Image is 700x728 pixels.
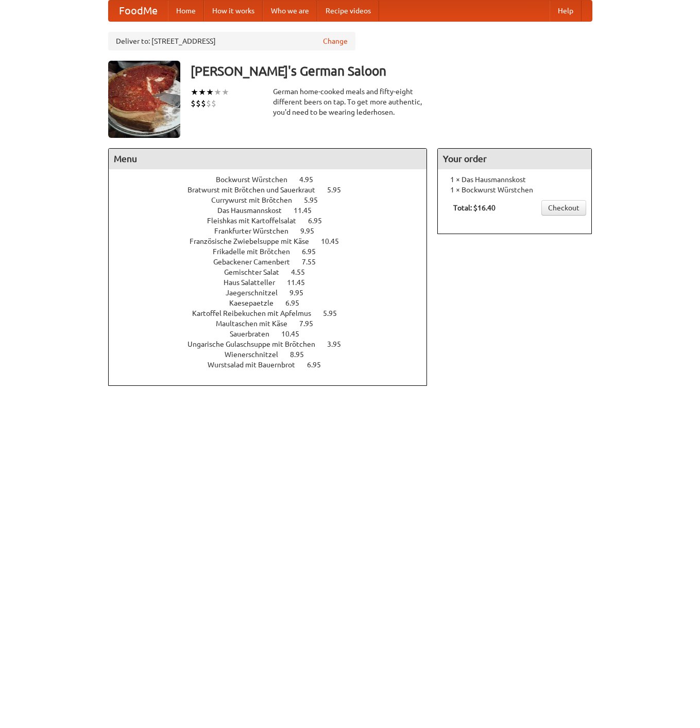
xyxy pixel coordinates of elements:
a: Jaegerschnitzel 9.95 [226,289,322,297]
li: ★ [191,86,198,98]
a: Sauerbraten 10.45 [230,330,318,338]
a: Change [323,36,348,46]
span: 4.95 [299,175,323,184]
a: How it works [204,1,263,21]
span: Wurstsalad mit Bauernbrot [208,361,305,369]
span: Sauerbraten [230,330,280,338]
span: 5.95 [304,196,328,204]
a: Frikadelle mit Brötchen 6.95 [213,247,335,256]
span: Fleishkas mit Kartoffelsalat [207,217,306,225]
li: 1 × Das Hausmannskost [443,174,586,185]
span: Kartoffel Reibekuchen mit Apfelmus [192,309,321,317]
span: 10.45 [281,330,310,338]
span: 10.45 [321,237,349,245]
a: Fleishkas mit Kartoffelsalat 6.95 [207,217,341,225]
a: Kartoffel Reibekuchen mit Apfelmus 5.95 [192,309,356,317]
span: Das Hausmannskost [217,206,292,215]
li: $ [201,98,206,109]
span: 4.55 [291,268,315,276]
span: 6.95 [307,361,331,369]
li: 1 × Bockwurst Würstchen [443,185,586,195]
li: $ [191,98,196,109]
li: ★ [221,86,229,98]
li: $ [196,98,201,109]
a: Checkout [541,200,586,216]
span: 7.55 [302,258,326,266]
li: $ [206,98,211,109]
li: ★ [206,86,214,98]
a: Home [168,1,204,21]
a: Ungarische Gulaschsuppe mit Brötchen 3.95 [187,340,360,348]
span: Jaegerschnitzel [226,289,288,297]
a: Help [550,1,582,21]
span: Gebackener Camenbert [213,258,300,266]
span: Haus Salatteller [224,278,285,287]
span: 9.95 [300,227,325,235]
span: 9.95 [289,289,314,297]
span: Currywurst mit Brötchen [211,196,302,204]
a: Maultaschen mit Käse 7.95 [216,319,332,328]
span: Kaesepaetzle [229,299,284,307]
a: Wienerschnitzel 8.95 [225,350,323,359]
span: Bratwurst mit Brötchen und Sauerkraut [187,186,326,194]
span: Maultaschen mit Käse [216,319,298,328]
span: 6.95 [285,299,310,307]
a: Who we are [263,1,317,21]
a: Gebackener Camenbert 7.55 [213,258,335,266]
h4: Your order [438,149,591,169]
span: Wienerschnitzel [225,350,288,359]
span: 6.95 [302,247,326,256]
img: angular.jpg [108,61,180,138]
a: Haus Salatteller 11.45 [224,278,324,287]
span: 5.95 [323,309,347,317]
span: 3.95 [327,340,351,348]
a: Das Hausmannskost 11.45 [217,206,331,215]
span: 8.95 [290,350,314,359]
span: 11.45 [287,278,315,287]
b: Total: $16.40 [453,204,496,212]
a: FoodMe [109,1,168,21]
span: 5.95 [327,186,351,194]
span: Frikadelle mit Brötchen [213,247,300,256]
span: Französische Zwiebelsuppe mit Käse [190,237,319,245]
span: 6.95 [308,217,332,225]
span: Frankfurter Würstchen [214,227,299,235]
span: Ungarische Gulaschsuppe mit Brötchen [187,340,326,348]
li: ★ [214,86,221,98]
a: Bockwurst Würstchen 4.95 [216,175,332,184]
a: Kaesepaetzle 6.95 [229,299,318,307]
span: Gemischter Salat [224,268,289,276]
span: 7.95 [299,319,323,328]
a: Wurstsalad mit Bauernbrot 6.95 [208,361,340,369]
div: Deliver to: [STREET_ADDRESS] [108,32,355,50]
a: Frankfurter Würstchen 9.95 [214,227,333,235]
a: Recipe videos [317,1,379,21]
div: German home-cooked meals and fifty-eight different beers on tap. To get more authentic, you'd nee... [273,86,428,117]
h3: [PERSON_NAME]'s German Saloon [191,61,592,81]
span: Bockwurst Würstchen [216,175,298,184]
span: 11.45 [294,206,322,215]
li: $ [211,98,216,109]
a: Currywurst mit Brötchen 5.95 [211,196,337,204]
li: ★ [198,86,206,98]
a: Gemischter Salat 4.55 [224,268,324,276]
h4: Menu [109,149,427,169]
a: Bratwurst mit Brötchen und Sauerkraut 5.95 [187,186,360,194]
a: Französische Zwiebelsuppe mit Käse 10.45 [190,237,358,245]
